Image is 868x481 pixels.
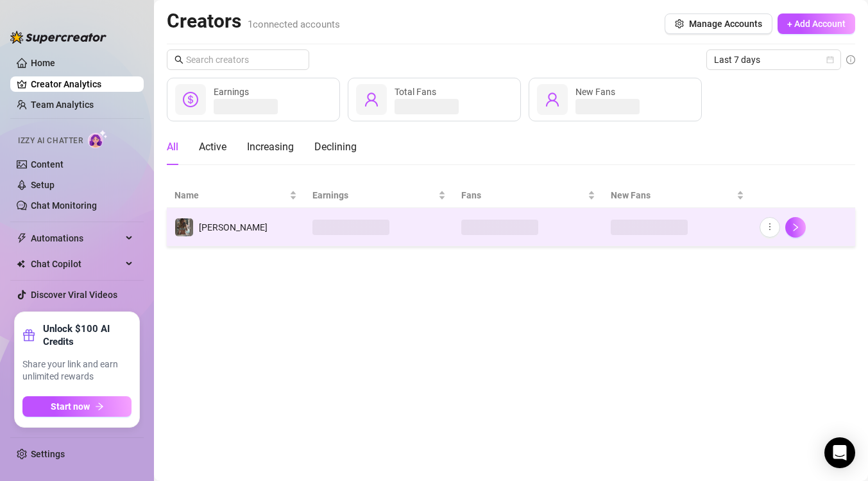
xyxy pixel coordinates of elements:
[199,222,268,232] span: [PERSON_NAME]
[186,53,291,67] input: Search creators
[689,19,762,29] span: Manage Accounts
[454,183,602,208] th: Fans
[305,183,454,208] th: Earnings
[31,200,97,211] a: Chat Monitoring
[248,19,340,30] span: 1 connected accounts
[575,87,615,97] span: New Fans
[167,9,340,33] h2: Creators
[22,358,132,383] span: Share your link and earn unlimited rewards
[31,228,122,249] span: Automations
[791,223,800,232] span: right
[778,13,855,34] button: + Add Account
[31,74,133,94] a: Creator Analytics
[545,92,560,107] span: user
[364,92,379,107] span: user
[461,188,584,202] span: Fans
[611,188,735,202] span: New Fans
[51,401,90,412] span: Start now
[31,254,122,274] span: Chat Copilot
[31,449,65,459] a: Settings
[22,396,132,417] button: Start nowarrow-right
[314,139,357,155] div: Declining
[714,50,833,69] span: Last 7 days
[10,31,106,44] img: logo-BBDzfeDw.svg
[824,437,855,468] div: Open Intercom Messenger
[175,218,193,236] img: Felicity
[675,19,684,28] span: setting
[765,222,774,231] span: more
[43,322,132,348] strong: Unlock $100 AI Credits
[31,58,55,68] a: Home
[167,183,305,208] th: Name
[95,402,104,411] span: arrow-right
[88,130,108,148] img: AI Chatter
[665,13,772,34] button: Manage Accounts
[167,139,178,155] div: All
[31,180,55,190] a: Setup
[247,139,294,155] div: Increasing
[174,188,287,202] span: Name
[18,135,83,147] span: Izzy AI Chatter
[395,87,436,97] span: Total Fans
[174,55,183,64] span: search
[199,139,226,155] div: Active
[787,19,846,29] span: + Add Account
[183,92,198,107] span: dollar-circle
[17,259,25,268] img: Chat Copilot
[785,217,806,238] button: right
[826,56,834,64] span: calendar
[17,233,27,243] span: thunderbolt
[22,329,35,342] span: gift
[31,159,64,170] a: Content
[31,290,117,300] a: Discover Viral Videos
[214,87,249,97] span: Earnings
[846,55,855,64] span: info-circle
[603,183,753,208] th: New Fans
[31,100,94,110] a: Team Analytics
[312,188,436,202] span: Earnings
